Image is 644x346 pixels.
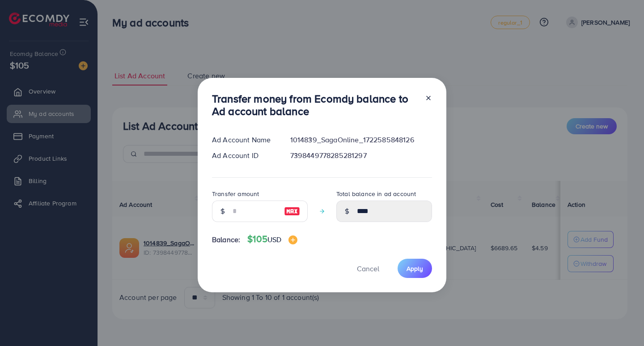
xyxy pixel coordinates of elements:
div: 7398449778285281297 [283,150,439,161]
img: image [288,235,297,244]
h3: Transfer money from Ecomdy balance to Ad account balance [212,92,418,118]
img: image [284,206,300,217]
span: USD [267,235,281,244]
h4: $105 [247,234,297,245]
label: Transfer amount [212,189,259,198]
span: Balance: [212,235,240,245]
span: Apply [407,264,423,273]
button: Apply [398,259,432,278]
label: Total balance in ad account [336,189,416,198]
iframe: Chat [606,306,637,339]
div: 1014839_SagaOnline_1722585848126 [283,135,439,145]
span: Cancel [357,264,379,273]
div: Ad Account Name [205,135,283,145]
div: Ad Account ID [205,150,283,161]
button: Cancel [346,259,390,278]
